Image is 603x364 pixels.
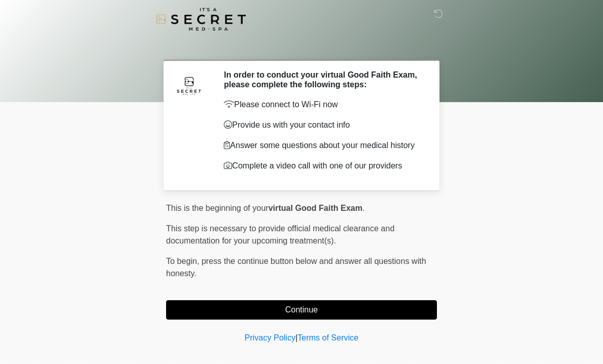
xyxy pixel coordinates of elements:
img: Agent Avatar [174,70,204,101]
a: Privacy Policy [245,333,296,342]
img: It's A Secret Med Spa Logo [156,8,246,31]
span: . [362,204,364,212]
span: This is the beginning of your [166,204,268,212]
p: Answer some questions about your medical history [224,139,422,152]
button: Continue [166,300,437,320]
span: press the continue button below and answer all questions with honesty. [166,257,426,278]
p: Complete a video call with one of our providers [224,160,422,172]
a: | [295,333,297,342]
p: Provide us with your contact info [224,119,422,131]
span: This step is necessary to provide official medical clearance and documentation for your upcoming ... [166,224,395,245]
h1: ‎ ‎ [158,37,445,56]
a: Terms of Service [297,333,358,342]
p: Please connect to Wi-Fi now [224,99,422,111]
h2: In order to conduct your virtual Good Faith Exam, please complete the following steps: [224,70,422,89]
strong: virtual Good Faith Exam [268,204,362,212]
span: To begin, [166,257,201,265]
